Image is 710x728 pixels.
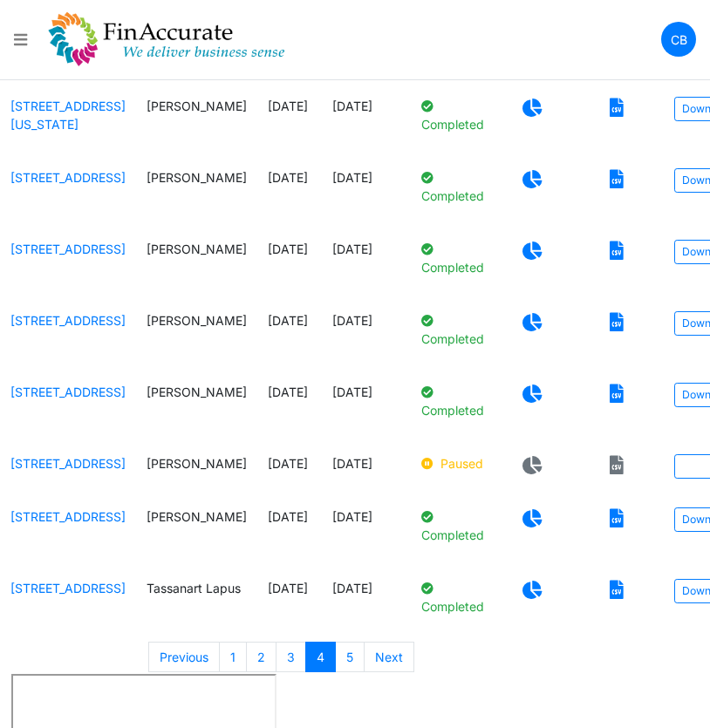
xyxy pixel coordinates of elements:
[10,170,126,185] a: [STREET_ADDRESS]
[136,372,257,444] td: [PERSON_NAME]
[421,311,484,348] p: Completed
[322,372,411,444] td: [DATE]
[322,229,411,301] td: [DATE]
[661,22,696,57] a: CB
[671,31,687,49] p: CB
[322,86,411,158] td: [DATE]
[136,568,257,640] td: Tassanart Lapus
[136,497,257,568] td: [PERSON_NAME]
[10,456,126,471] a: [STREET_ADDRESS]
[10,384,126,399] a: [STREET_ADDRESS]
[257,568,322,640] td: [DATE]
[136,158,257,229] td: [PERSON_NAME]
[257,444,322,497] td: [DATE]
[136,444,257,497] td: [PERSON_NAME]
[48,11,285,67] img: spp logo
[219,642,247,673] a: 1
[421,507,484,544] p: Completed
[276,642,306,673] a: 3
[335,642,365,673] a: 5
[322,497,411,568] td: [DATE]
[322,158,411,229] td: [DATE]
[148,642,220,673] a: Previous
[421,579,484,616] p: Completed
[257,158,322,229] td: [DATE]
[421,383,484,419] p: Completed
[421,168,484,205] p: Completed
[10,581,126,595] a: [STREET_ADDRESS]
[257,497,322,568] td: [DATE]
[421,240,484,276] p: Completed
[257,372,322,444] td: [DATE]
[10,313,126,328] a: [STREET_ADDRESS]
[10,509,126,524] a: [STREET_ADDRESS]
[246,642,276,673] a: 2
[421,454,484,473] p: Paused
[136,301,257,372] td: [PERSON_NAME]
[10,99,126,132] a: [STREET_ADDRESS][US_STATE]
[322,444,411,497] td: [DATE]
[322,568,411,640] td: [DATE]
[257,229,322,301] td: [DATE]
[257,86,322,158] td: [DATE]
[257,301,322,372] td: [DATE]
[305,642,336,673] a: 4
[136,86,257,158] td: [PERSON_NAME]
[10,242,126,256] a: [STREET_ADDRESS]
[322,301,411,372] td: [DATE]
[421,97,484,133] p: Completed
[136,229,257,301] td: [PERSON_NAME]
[364,642,414,673] a: Next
